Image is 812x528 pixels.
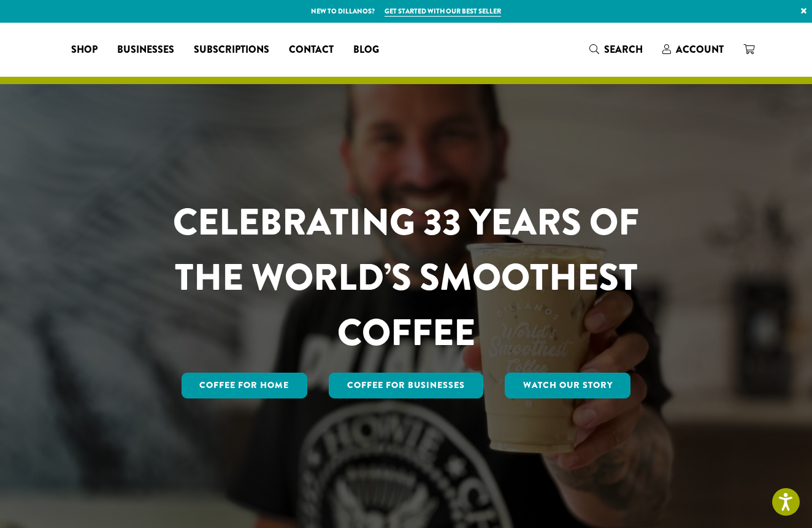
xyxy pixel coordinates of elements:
a: Coffee For Businesses [329,373,483,398]
span: Account [676,42,724,56]
span: Blog [353,42,379,58]
a: Search [580,39,653,60]
span: Search [604,42,643,56]
a: Coffee for Home [182,373,308,398]
h1: CELEBRATING 33 YEARS OF THE WORLD’S SMOOTHEST COFFEE [137,195,675,360]
a: Get started with our best seller [385,6,501,17]
span: Contact [289,42,334,58]
a: Watch Our Story [505,373,631,398]
a: Shop [61,40,107,60]
span: Businesses [117,42,174,58]
span: Shop [71,42,98,58]
span: Subscriptions [194,42,269,58]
